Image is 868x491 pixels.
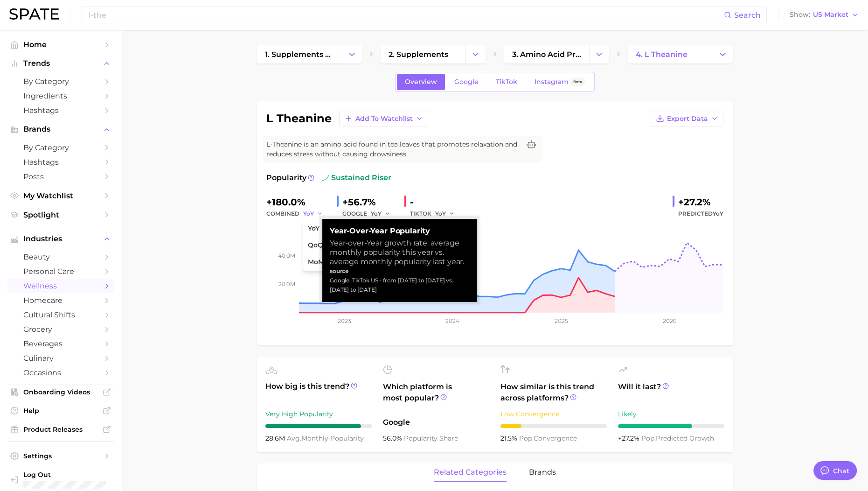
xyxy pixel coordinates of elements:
div: Likely [618,408,724,420]
span: My Watchlist [23,191,98,200]
tspan: 2023 [337,317,351,324]
div: Very High Popularity [265,408,372,420]
div: 2 / 10 [500,424,607,428]
span: by Category [23,143,98,152]
span: convergence [519,434,577,442]
span: MoM [308,258,324,266]
a: Hashtags [7,103,114,118]
span: Product Releases [23,425,98,434]
button: YoY [371,208,391,219]
span: brands [529,468,556,477]
a: Google [446,74,486,90]
a: beverages [7,337,114,351]
div: GOOGLE [342,208,397,219]
tspan: 2024 [445,317,459,324]
a: personal care [7,264,114,279]
span: Posts [23,172,98,181]
span: Home [23,40,98,49]
span: YoY [303,210,314,217]
a: Home [7,37,114,52]
span: YoY [435,210,446,217]
span: 2. supplements [389,50,448,59]
button: Change Category [342,45,362,63]
span: Spotlight [23,210,98,219]
span: US Market [813,12,848,17]
span: Show [790,12,810,17]
span: occasions [23,368,98,377]
span: Google [454,78,479,86]
input: Search here for a brand, industry, or ingredient [88,7,724,23]
span: wellness [23,281,98,290]
a: homecare [7,293,114,308]
a: by Category [7,74,114,89]
strong: Year-over-Year Popularity [330,226,470,236]
a: grocery [7,322,114,337]
span: beverages [23,339,98,348]
span: YoY [308,224,319,232]
span: +27.2% [618,434,641,442]
button: ShowUS Market [787,9,861,21]
a: culinary [7,351,114,365]
span: YoY [371,210,382,217]
span: Overview [405,78,437,86]
img: SPATE [9,8,59,20]
span: 21.5% [500,434,519,442]
span: L-Theanine is an amino acid found in tea leaves that promotes relaxation and reduces stress witho... [266,140,520,159]
span: beauty [23,253,98,261]
a: 3. amino acid products [504,45,589,63]
img: sustained riser [322,174,329,182]
span: Export Data [667,115,708,123]
span: 4. l theanine [636,50,687,59]
span: Settings [23,452,98,460]
span: TikTok [496,78,517,86]
span: Google [383,417,489,428]
span: Log Out [23,470,139,479]
span: Beta [573,78,582,86]
span: Brands [23,125,98,133]
span: Hashtags [23,158,98,167]
span: Search [734,11,761,20]
span: sustained riser [322,172,391,183]
a: Spotlight [7,208,114,222]
button: Brands [7,122,114,136]
div: - [410,195,461,210]
button: YoY [303,208,323,219]
span: culinary [23,354,98,363]
a: 4. l theanine [628,45,713,63]
a: Product Releases [7,422,114,436]
span: Ingredients [23,91,98,100]
a: Overview [397,74,445,90]
a: My Watchlist [7,189,114,203]
span: Instagram [535,78,569,86]
a: TikTok [488,74,525,90]
a: Posts [7,169,114,184]
span: QoQ [308,241,323,249]
span: by Category [23,77,98,86]
div: Google, TikTok US - from [DATE] to [DATE] vs. [DATE] to [DATE] [330,276,470,295]
abbr: average [287,434,301,442]
button: Add to Watchlist [339,111,428,126]
span: 28.6m [265,434,287,442]
span: monthly popularity [287,434,364,442]
div: 9 / 10 [265,424,372,428]
div: +180.0% [266,195,329,210]
tspan: 2025 [555,317,568,324]
a: 2. supplements [381,45,465,63]
span: How big is this trend? [265,381,372,404]
button: Change Category [465,45,486,63]
a: Onboarding Videos [7,385,114,399]
span: 56.0% [383,434,404,442]
a: occasions [7,365,114,380]
a: InstagramBeta [527,74,593,90]
span: YoY [713,210,723,217]
div: Year-over-Year growth rate: average monthly popularity this year vs. average monthly popularity l... [330,238,470,267]
a: beauty [7,250,114,264]
div: 7 / 10 [618,424,724,428]
div: combined [266,208,329,219]
a: wellness [7,279,114,293]
a: Hashtags [7,155,114,169]
span: Hashtags [23,106,98,115]
span: Will it last? [618,381,724,404]
a: cultural shifts [7,308,114,322]
span: popularity share [404,434,458,442]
